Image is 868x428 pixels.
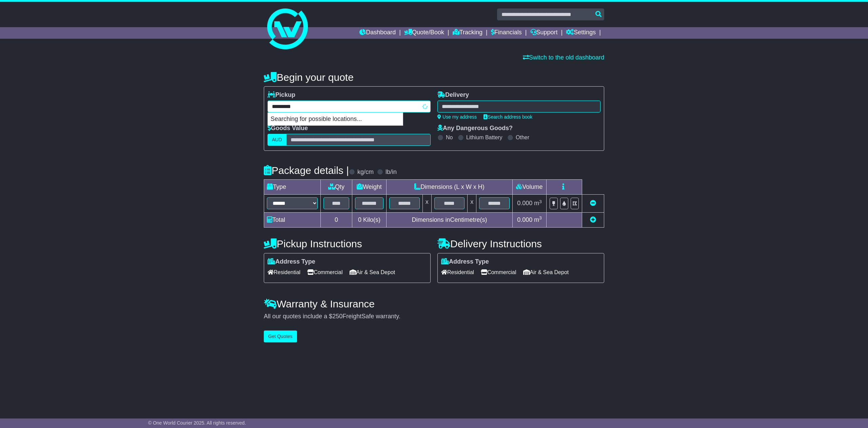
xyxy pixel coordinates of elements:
span: Commercial [307,267,342,278]
label: Address Type [441,258,489,266]
span: 0.000 [517,200,532,207]
h4: Begin your quote [264,72,604,83]
h4: Delivery Instructions [437,238,604,249]
label: Lithium Battery [466,134,502,141]
label: Goods Value [268,125,308,132]
label: AUD [268,134,287,146]
label: kg/cm [357,168,374,176]
span: 0 [358,216,361,223]
label: No [446,134,453,141]
a: Support [530,27,558,39]
span: 250 [332,313,342,320]
h4: Warranty & Insurance [264,298,604,309]
td: Weight [352,180,387,195]
a: Financials [491,27,522,39]
a: Search address book [484,114,532,120]
td: Kilo(s) [352,212,387,227]
td: Dimensions (L x W x H) [386,180,512,195]
sup: 3 [539,215,542,220]
span: Air & Sea Depot [350,267,395,278]
h4: Package details | [264,165,349,176]
sup: 3 [539,199,542,204]
span: m [534,216,542,223]
span: © One World Courier 2025. All rights reserved. [148,420,246,426]
td: Dimensions in Centimetre(s) [386,212,512,227]
h4: Pickup Instructions [264,238,431,249]
td: x [468,195,476,213]
div: All our quotes include a $ FreightSafe warranty. [264,313,604,320]
a: Settings [566,27,596,39]
a: Remove this item [590,200,596,207]
p: Searching for possible locations... [268,113,403,126]
td: Qty [321,180,352,195]
typeahead: Please provide city [268,101,431,112]
a: Dashboard [359,27,396,39]
span: Commercial [481,267,516,278]
label: Delivery [437,91,469,99]
td: Total [264,212,321,227]
span: Residential [441,267,474,278]
span: m [534,200,542,207]
label: Pickup [268,91,295,99]
span: Residential [268,267,300,278]
a: Add new item [590,216,596,223]
button: Get Quotes [264,331,297,342]
a: Quote/Book [404,27,444,39]
td: Type [264,180,321,195]
label: lb/in [386,168,397,176]
a: Switch to the old dashboard [523,54,604,61]
a: Use my address [437,114,477,120]
span: 0.000 [517,216,532,223]
span: Air & Sea Depot [523,267,569,278]
label: Any Dangerous Goods? [437,125,513,132]
label: Address Type [268,258,315,266]
label: Other [516,134,529,141]
td: x [422,195,431,213]
a: Tracking [453,27,482,39]
td: 0 [321,212,352,227]
td: Volume [512,180,546,195]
